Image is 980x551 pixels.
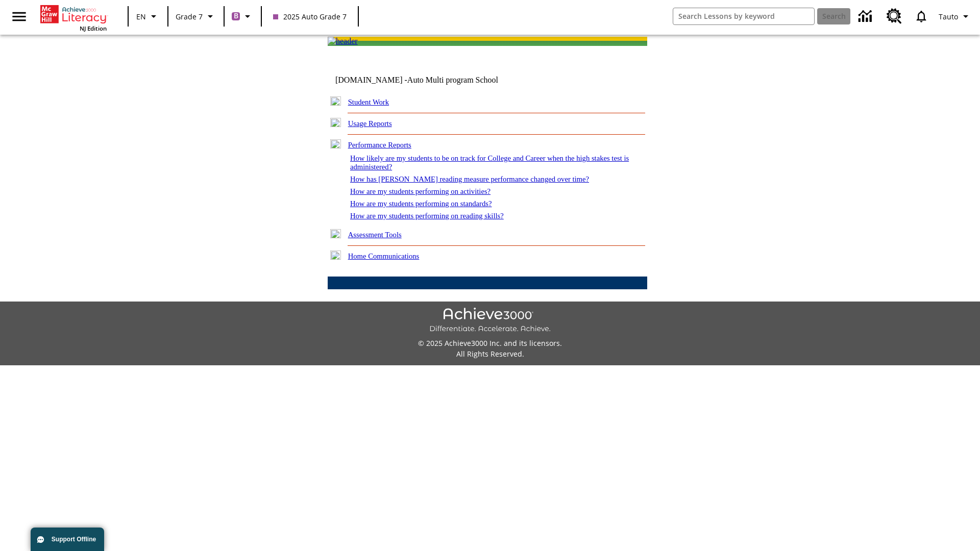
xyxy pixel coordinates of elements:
[234,10,238,22] span: B
[429,308,551,334] img: Achieve3000 Differentiate Accelerate Achieve
[31,528,104,551] button: Support Offline
[176,11,203,22] span: Grade 7
[330,229,341,238] img: plus.gif
[350,175,589,183] a: How has [PERSON_NAME] reading measure performance changed over time?
[407,76,498,84] nobr: Auto Multi program School
[80,24,107,32] span: NJ Edition
[335,76,523,85] td: [DOMAIN_NAME] -
[348,98,389,106] a: Student Work
[348,252,420,260] a: Home Communications
[935,7,976,26] button: Profile/Settings
[171,7,220,26] button: Grade: Grade 7, Select a grade
[348,231,402,239] a: Assessment Tools
[939,11,958,22] span: Tauto
[40,3,107,32] div: Home
[673,8,814,24] input: search field
[350,154,629,171] a: How likely are my students to be on track for College and Career when the high stakes test is adm...
[350,187,491,195] a: How are my students performing on activities?
[908,3,935,30] a: Notifications
[880,3,908,30] a: Resource Center, Will open in new tab
[350,199,492,208] a: How are my students performing on standards?
[273,11,347,22] span: 2025 Auto Grade 7
[136,11,146,22] span: EN
[330,118,341,127] img: plus.gif
[4,2,34,32] button: Open side menu
[350,212,504,220] a: How are my students performing on reading skills?
[330,139,341,148] img: minus.gif
[52,536,96,543] span: Support Offline
[348,141,411,149] a: Performance Reports
[330,96,341,106] img: plus.gif
[132,7,164,26] button: Language: EN, Select a language
[228,7,258,26] button: Boost Class color is purple. Change class color
[330,251,341,260] img: plus.gif
[348,119,392,128] a: Usage Reports
[852,3,880,31] a: Data Center
[328,37,358,46] img: header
